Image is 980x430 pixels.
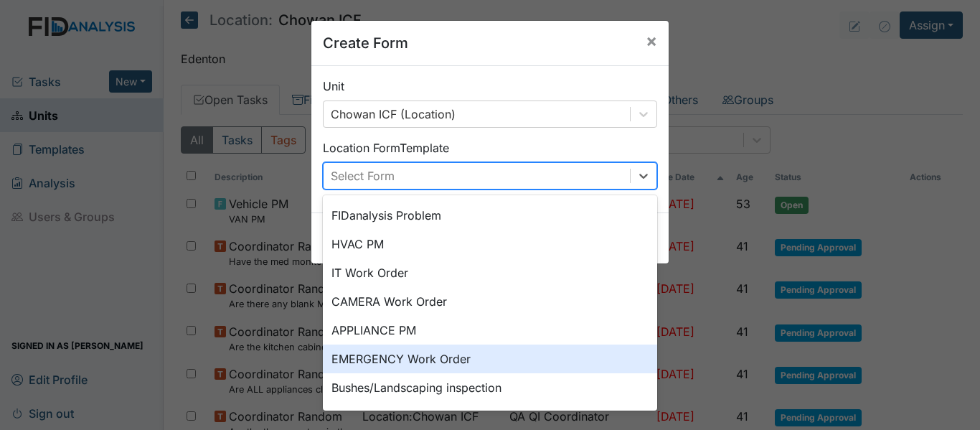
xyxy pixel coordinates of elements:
[323,32,408,54] h5: Create Form
[323,258,657,287] div: IT Work Order
[323,316,657,345] div: APPLIANCE PM
[323,287,657,316] div: CAMERA Work Order
[323,345,657,373] div: EMERGENCY Work Order
[331,167,395,184] div: Select Form
[634,21,669,61] button: Close
[646,30,657,51] span: ×
[323,139,449,156] label: Location Form Template
[323,373,657,402] div: Bushes/Landscaping inspection
[323,230,657,258] div: HVAC PM
[331,106,456,123] div: Chowan ICF (Location)
[323,78,344,95] label: Unit
[323,201,657,230] div: FIDanalysis Problem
